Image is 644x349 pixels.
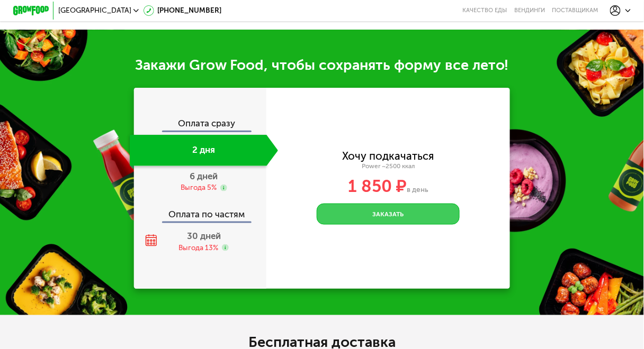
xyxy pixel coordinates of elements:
span: 30 дней [187,231,221,241]
button: Заказать [317,204,460,225]
span: 6 дней [190,171,218,181]
div: Оплата по частям [135,201,266,222]
div: Хочу подкачаться [342,151,434,161]
div: Power ~2500 ккал [266,162,509,170]
a: [PHONE_NUMBER] [144,5,222,16]
a: Качество еды [463,7,507,14]
span: [GEOGRAPHIC_DATA] [58,7,131,14]
a: Вендинги [514,7,545,14]
span: 1 850 ₽ [348,176,407,196]
div: Выгода 13% [178,243,218,253]
div: Выгода 5% [181,183,217,193]
div: поставщикам [552,7,598,14]
div: Оплата сразу [135,119,266,131]
span: в день [407,185,428,194]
